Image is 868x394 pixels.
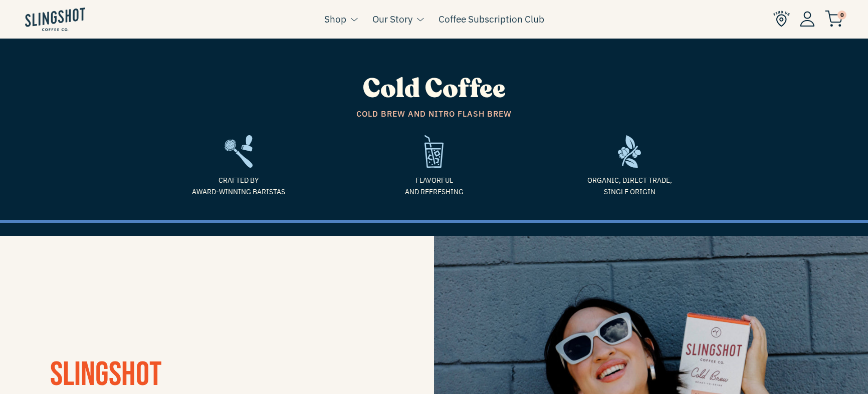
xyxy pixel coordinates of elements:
span: Cold Brew and Nitro Flash Brew [148,108,720,121]
img: frame-1635784469962.svg [618,135,641,168]
img: refreshing-1635975143169.svg [424,135,443,168]
a: Coffee Subscription Club [439,12,544,27]
img: Find Us [773,11,790,27]
a: Our Story [372,12,412,27]
span: 0 [837,11,846,20]
span: Cold Coffee [363,71,506,107]
span: Organic, Direct Trade, Single Origin [539,175,720,197]
a: 0 [825,13,843,25]
img: frame2-1635783918803.svg [225,135,253,168]
a: Shop [324,12,346,27]
img: Account [800,11,815,27]
img: cart [825,11,843,27]
span: Flavorful and refreshing [344,175,524,197]
span: Crafted by Award-Winning Baristas [148,175,329,197]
